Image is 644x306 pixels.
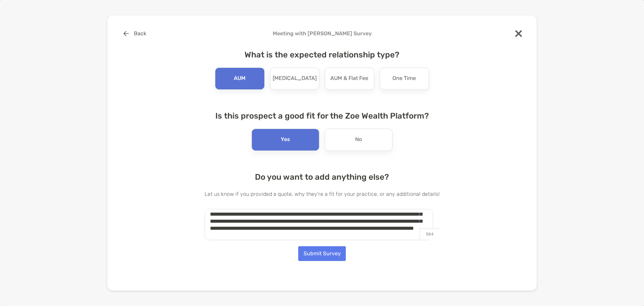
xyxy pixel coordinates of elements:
p: 584 [420,228,439,240]
p: Let us know if you provided a quote, why they're a fit for your practice, or any additional details! [205,190,440,198]
h4: Meeting with [PERSON_NAME] Survey [118,30,526,37]
p: [MEDICAL_DATA] [273,73,317,84]
p: No [355,134,362,145]
h4: What is the expected relationship type? [205,50,440,59]
img: close modal [515,30,522,37]
p: One Time [392,73,416,84]
h4: Is this prospect a good fit for the Zoe Wealth Platform? [205,111,440,121]
button: Back [118,26,151,41]
h4: Do you want to add anything else? [205,172,440,182]
img: button icon [123,31,129,36]
p: AUM [234,73,246,84]
button: Submit Survey [298,246,346,261]
p: Yes [281,134,290,145]
p: AUM & Flat Fee [330,73,368,84]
